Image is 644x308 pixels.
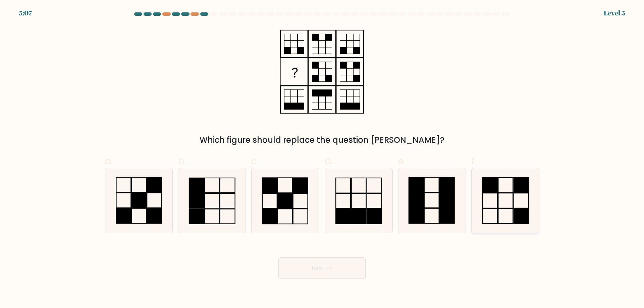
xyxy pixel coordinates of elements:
div: Which figure should replace the question [PERSON_NAME]? [109,134,535,146]
div: 5:07 [19,8,32,18]
span: e. [398,155,406,168]
span: d. [325,155,333,168]
span: c. [251,155,259,168]
div: Level 5 [604,8,625,18]
span: b. [178,155,186,168]
span: a. [105,155,113,168]
span: f. [471,155,476,168]
button: Next [278,257,366,279]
